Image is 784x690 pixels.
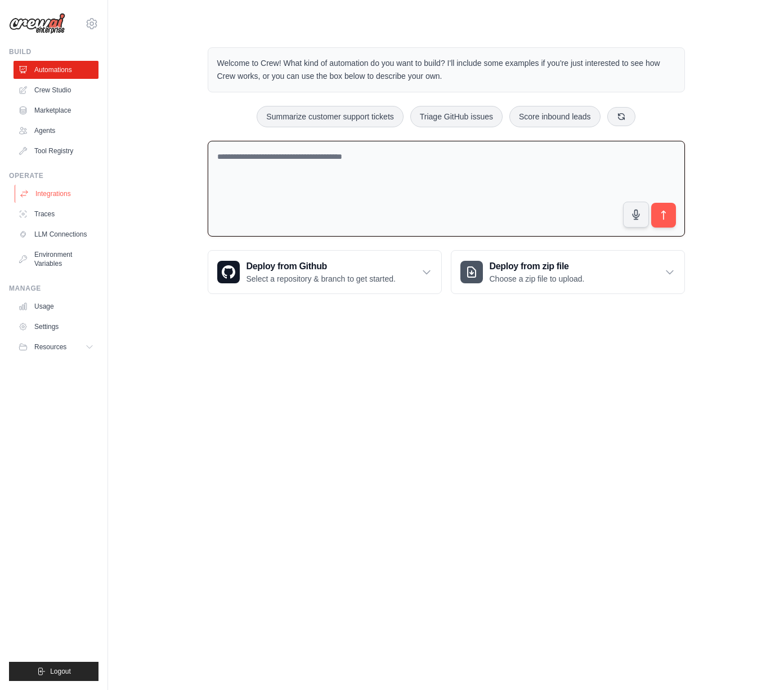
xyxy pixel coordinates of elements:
[14,318,98,336] a: Settings
[410,106,503,127] button: Triage GitHub issues
[14,246,98,273] a: Environment Variables
[217,57,675,83] p: Welcome to Crew! What kind of automation do you want to build? I'll include some examples if you'...
[14,101,98,119] a: Marketplace
[509,106,601,127] button: Score inbound leads
[9,47,98,56] div: Build
[257,106,403,127] button: Summarize customer support tickets
[14,205,98,223] a: Traces
[728,636,784,690] iframe: Chat Widget
[14,142,98,160] a: Tool Registry
[490,273,585,284] p: Choose a zip file to upload.
[247,273,396,284] p: Select a repository & branch to get started.
[34,342,66,351] span: Resources
[15,185,100,203] a: Integrations
[9,13,65,34] img: Logo
[9,171,98,180] div: Operate
[14,225,98,243] a: LLM Connections
[247,260,396,273] h3: Deploy from Github
[50,667,71,676] span: Logout
[14,338,98,356] button: Resources
[9,284,98,293] div: Manage
[490,260,585,273] h3: Deploy from zip file
[14,81,98,99] a: Crew Studio
[14,61,98,79] a: Automations
[728,636,784,690] div: Giny del xat
[14,297,98,315] a: Usage
[9,662,98,681] button: Logout
[14,122,98,140] a: Agents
